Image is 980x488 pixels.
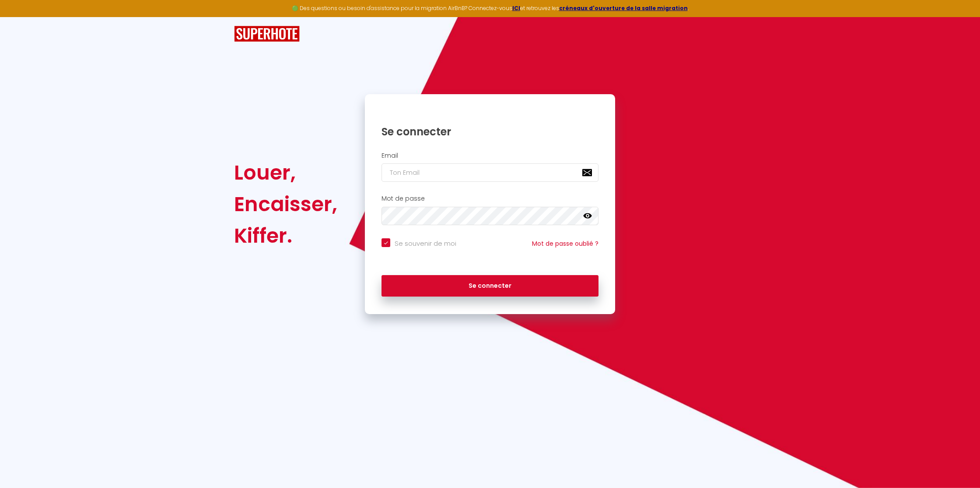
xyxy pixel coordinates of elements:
[234,26,300,42] img: SuperHote logo
[512,4,520,12] a: ICI
[381,195,598,202] h2: Mot de passe
[234,157,337,188] div: Louer,
[381,275,598,297] button: Se connecter
[234,188,337,220] div: Encaisser,
[532,239,598,248] a: Mot de passe oublié ?
[381,152,598,159] h2: Email
[381,163,598,182] input: Ton Email
[234,220,337,251] div: Kiffer.
[559,4,688,12] a: créneaux d'ouverture de la salle migration
[381,125,598,138] h1: Se connecter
